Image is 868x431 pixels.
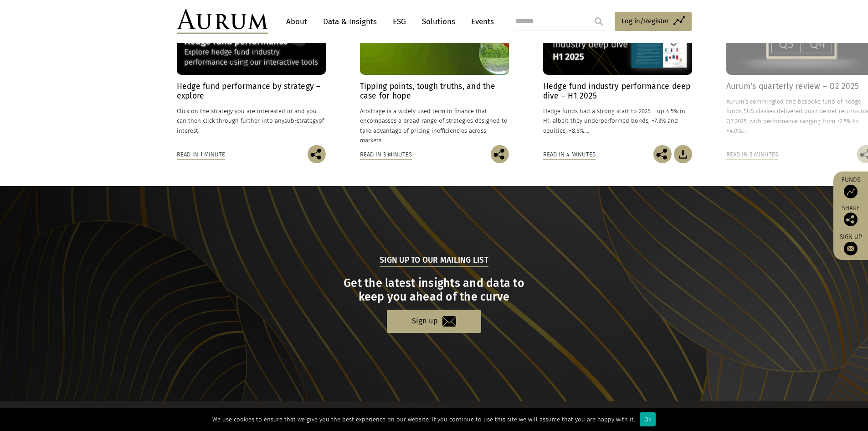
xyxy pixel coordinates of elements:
a: Sign up [838,233,863,255]
img: Share this post [308,145,326,163]
a: Log in/Register [615,12,692,31]
img: Share this post [491,145,509,163]
h3: Get the latest insights and data to keep you ahead of the curve [178,276,690,304]
h4: Hedge fund industry performance deep dive – H1 2025 [543,82,692,101]
p: Hedge funds had a strong start to 2025 – up 4.5% in H1, albeit they underperformed bonds, +7.3% a... [543,106,692,135]
a: Sign up [387,310,481,333]
div: Read in 1 minute [177,150,225,160]
img: Share this post [653,145,672,163]
div: Ok [640,412,656,426]
h4: Hedge fund performance by strategy – explore [177,82,326,101]
p: Click on the strategy you are interested in and you can then click through further into any of in... [177,106,326,135]
a: ESG [388,13,411,30]
a: Solutions [417,13,460,30]
a: Events [467,13,494,30]
img: Download Article [674,145,692,163]
img: Sign up to our newsletter [844,242,858,255]
div: Read in 4 minutes [543,150,596,160]
img: Access Funds [844,185,858,198]
h4: Tipping points, tough truths, and the case for hope [360,82,509,101]
span: Log in/Register [621,16,669,26]
img: Aurum [177,9,268,34]
div: Read in 3 minutes [360,150,412,160]
a: Funds [838,176,863,198]
a: About [282,13,312,30]
div: Read in 3 minutes [726,150,778,160]
input: Submit [590,12,608,31]
p: Arbitrage is a widely used term in finance that encompasses a broad range of strategies designed ... [360,106,509,145]
h5: Sign up to our mailing list [380,254,488,267]
div: Share [838,205,863,226]
a: Data & Insights [318,13,381,30]
span: sub-strategy [284,117,318,124]
img: Share this post [844,213,858,226]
